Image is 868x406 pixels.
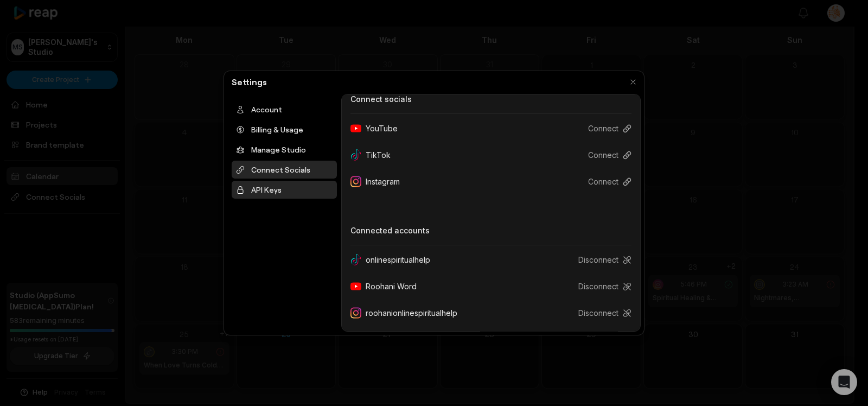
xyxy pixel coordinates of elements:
[232,141,337,158] div: Manage Studio
[579,145,631,165] button: Connect
[227,75,271,88] h2: Settings
[350,93,631,105] h3: Connect socials
[350,118,406,138] div: YouTube
[350,225,631,236] h3: Connected accounts
[570,303,631,323] button: Disconnect
[579,118,631,138] button: Connect
[350,250,439,270] div: onlinespiritualhelp
[232,181,337,199] div: API Keys
[232,120,337,138] div: Billing & Usage
[350,303,466,323] div: roohanionlinespiritualhelp
[232,161,337,179] div: Connect Socials
[570,276,631,296] button: Disconnect
[350,145,399,165] div: TikTok
[570,250,631,270] button: Disconnect
[232,100,337,118] div: Account
[579,172,631,192] button: Connect
[350,172,409,192] div: Instagram
[350,276,425,296] div: Roohani Word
